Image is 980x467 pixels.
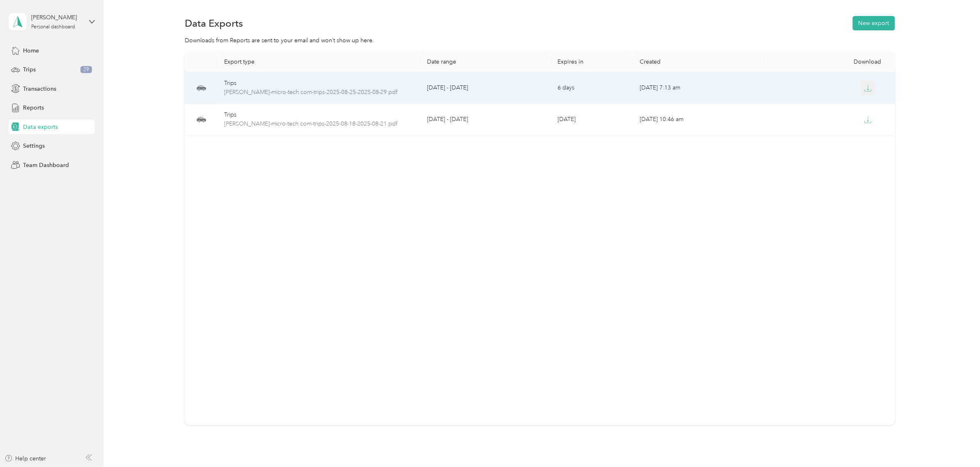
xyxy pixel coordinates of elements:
span: Transactions [23,85,56,93]
span: 29 [80,66,92,73]
div: Personal dashboard [31,25,75,30]
th: Date range [420,52,551,72]
iframe: Everlance-gr Chat Button Frame [934,421,980,467]
td: [DATE] 10:46 am [633,104,764,135]
div: Trips [224,110,414,119]
td: [DATE] 7:13 am [633,72,764,104]
span: Data exports [23,123,58,131]
h1: Data Exports [185,19,243,27]
div: Download [771,58,888,65]
span: Home [23,46,39,55]
th: Created [633,52,764,72]
span: Trips [23,65,36,74]
span: jason-micro-tech.com-trips-2025-08-18-2025-08-21.pdf [224,119,414,128]
button: Help center [5,454,46,463]
span: Team Dashboard [23,161,69,169]
div: Trips [224,79,414,88]
td: 6 days [551,72,633,104]
div: [PERSON_NAME] [31,13,83,22]
span: Settings [23,142,45,150]
th: Export type [218,52,420,72]
span: Reports [23,103,44,112]
span: jason-micro-tech.com-trips-2025-08-25-2025-08-29.pdf [224,88,414,97]
td: [DATE] - [DATE] [420,72,551,104]
td: [DATE] - [DATE] [420,104,551,135]
th: Expires in [551,52,633,72]
div: Downloads from Reports are sent to your email and won’t show up here. [185,36,895,45]
button: New export [853,16,895,30]
td: [DATE] [551,104,633,135]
